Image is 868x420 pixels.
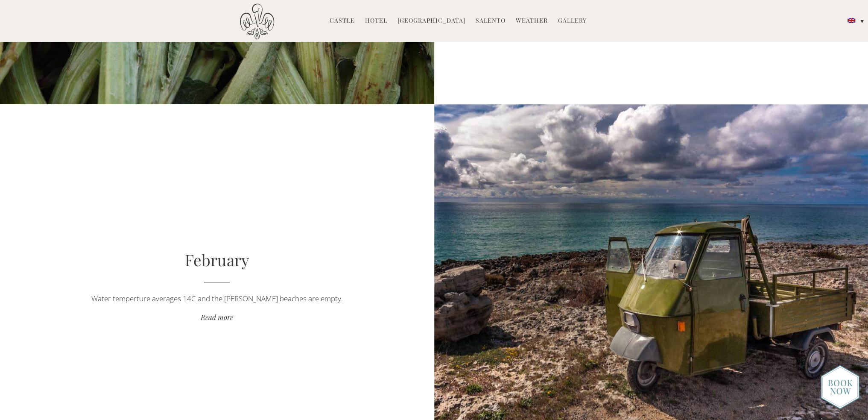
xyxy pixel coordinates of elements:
img: Castello di Ugento [240,3,274,40]
a: February [185,249,249,270]
img: new-booknow.png [821,365,859,409]
a: Gallery [558,16,587,26]
a: Castle [330,16,355,26]
img: English [848,18,855,23]
a: Read more [65,312,369,324]
p: Water temperture averages 14C and the [PERSON_NAME] beaches are empty. [65,293,369,304]
a: [GEOGRAPHIC_DATA] [397,16,465,26]
a: Salento [476,16,506,26]
a: Hotel [365,16,387,26]
a: Weather [516,16,548,26]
